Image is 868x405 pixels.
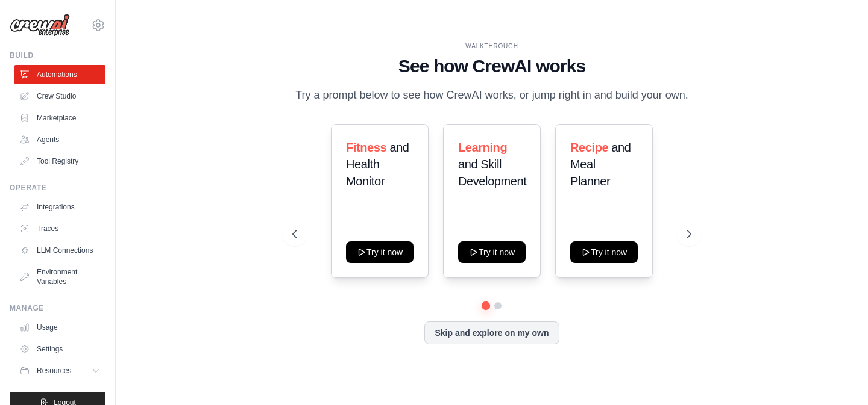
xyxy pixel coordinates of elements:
[10,51,105,60] div: Build
[14,318,105,337] a: Usage
[14,108,105,128] a: Marketplace
[10,14,70,37] img: Logo
[570,241,638,263] button: Try it now
[292,42,691,51] div: WALKTHROUGH
[14,361,105,380] button: Resources
[346,141,386,154] span: Fitness
[570,141,631,188] span: and Meal Planner
[37,366,71,376] span: Resources
[292,87,691,104] p: Try a prompt below to see how CrewAI works, or jump right in and build your own.
[14,130,105,149] a: Agents
[14,262,105,291] a: Environment Variables
[346,141,409,188] span: and Health Monitor
[458,158,526,188] span: and Skill Development
[458,141,507,154] span: Learning
[14,87,105,106] a: Crew Studio
[292,55,691,77] h1: See how CrewAI works
[14,197,105,217] a: Integrations
[10,303,105,313] div: Manage
[14,65,105,84] a: Automations
[14,339,105,359] a: Settings
[346,241,414,263] button: Try it now
[14,152,105,171] a: Tool Registry
[14,219,105,238] a: Traces
[14,241,105,260] a: LLM Connections
[458,241,526,263] button: Try it now
[10,183,105,193] div: Operate
[570,141,608,154] span: Recipe
[424,321,559,344] button: Skip and explore on my own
